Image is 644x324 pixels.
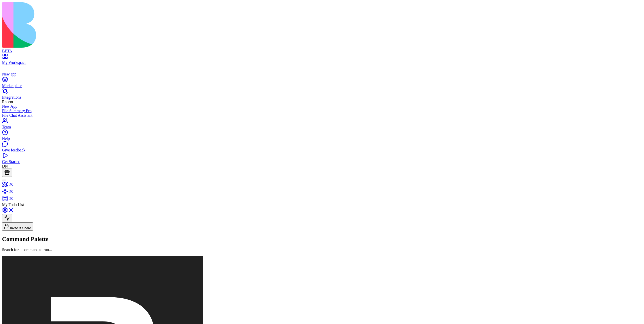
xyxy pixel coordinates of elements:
[2,79,642,88] a: Marketplace
[2,84,642,88] div: Marketplace
[2,49,642,53] div: BETA
[2,113,642,118] a: File Chat Assistant
[2,109,642,113] a: File Summary Pro
[2,95,642,100] div: Integrations
[2,164,8,168] span: DN
[2,104,642,109] a: New App
[2,125,642,129] div: Team
[2,159,642,164] div: Get Started
[2,248,642,252] p: Search for a command to run...
[2,155,642,164] a: Get Started
[2,148,642,152] div: Give feedback
[2,56,642,65] a: My Workspace
[2,236,642,242] h2: Command Palette
[2,2,204,48] img: logo
[2,67,642,76] a: New app
[2,132,642,141] a: Help
[2,120,642,129] a: Team
[2,100,13,104] span: Recent
[2,72,642,76] div: New app
[2,136,642,141] div: Help
[2,44,642,53] a: BETA
[2,143,642,152] a: Give feedback
[2,202,24,207] span: My Todo List
[2,91,642,100] a: Integrations
[2,222,33,231] button: Invite & Share
[2,60,642,65] div: My Workspace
